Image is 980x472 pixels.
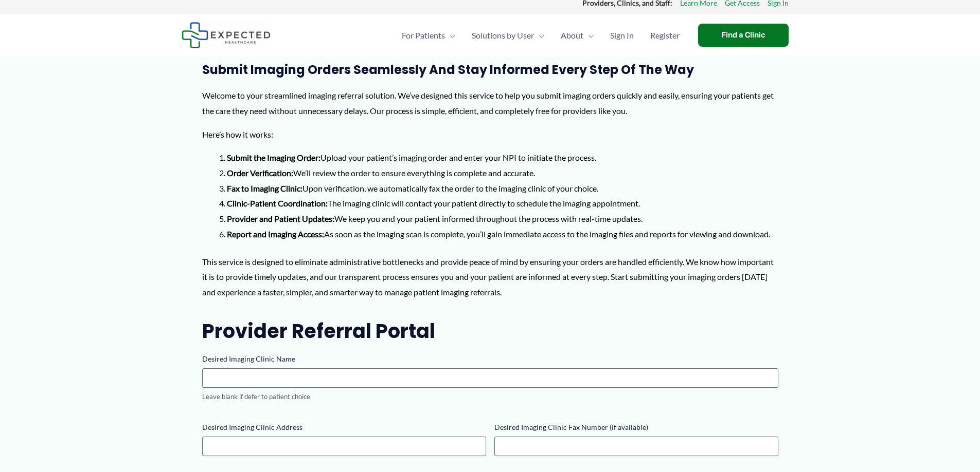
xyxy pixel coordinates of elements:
h2: Provider Referral Portal [202,318,778,344]
strong: Provider and Patient Updates: [227,214,334,223]
div: Leave blank if defer to patient choice [202,392,778,402]
strong: Submit the Imaging Order: [227,153,320,162]
strong: Order Verification: [227,168,293,178]
nav: Primary Site Navigation [394,17,688,53]
span: Menu Toggle [445,17,455,53]
label: Desired Imaging Clinic Address [202,422,486,432]
img: Expected Healthcare Logo - side, dark font, small [182,22,271,48]
span: Sign In [610,17,634,53]
p: Welcome to your streamlined imaging referral solution. We’ve designed this service to help you su... [202,88,778,118]
li: Upon verification, we automatically fax the order to the imaging clinic of your choice. [227,181,778,196]
strong: Fax to Imaging Clinic: [227,183,302,193]
p: This service is designed to eliminate administrative bottlenecks and provide peace of mind by ens... [202,254,778,300]
strong: Report and Imaging Access: [227,229,324,239]
li: The imaging clinic will contact your patient directly to schedule the imaging appointment. [227,196,778,211]
strong: Clinic-Patient Coordination: [227,198,328,208]
span: About [561,17,583,53]
a: Register [642,17,688,53]
p: Here’s how it works: [202,127,778,142]
a: Solutions by UserMenu Toggle [464,17,553,53]
span: Menu Toggle [583,17,594,53]
span: For Patients [402,17,445,53]
a: Sign In [602,17,642,53]
li: As soon as the imaging scan is complete, you’ll gain immediate access to the imaging files and re... [227,226,778,242]
a: Find a Clinic [698,24,789,47]
h3: Submit Imaging Orders Seamlessly and Stay Informed Every Step of the Way [202,62,778,78]
li: We keep you and your patient informed throughout the process with real-time updates. [227,211,778,226]
span: Register [650,17,680,53]
label: Desired Imaging Clinic Fax Number (if available) [494,422,778,432]
label: Desired Imaging Clinic Name [202,354,778,364]
span: Solutions by User [472,17,534,53]
span: Menu Toggle [534,17,544,53]
li: We’ll review the order to ensure everything is complete and accurate. [227,165,778,181]
a: AboutMenu Toggle [553,17,602,53]
a: For PatientsMenu Toggle [394,17,464,53]
li: Upload your patient’s imaging order and enter your NPI to initiate the process. [227,150,778,165]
